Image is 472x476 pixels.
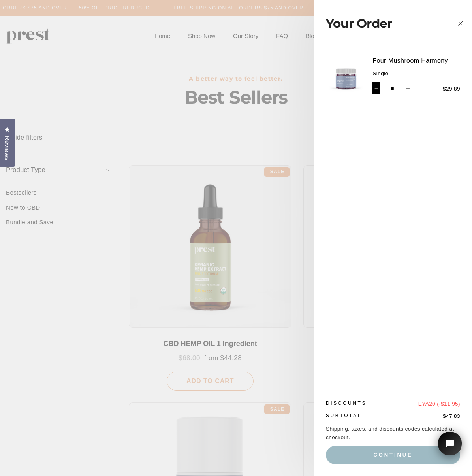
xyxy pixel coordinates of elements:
span: Reviews [2,136,12,161]
p: $47.83 [393,412,460,421]
p: EYA20 (-$11.95) [393,400,460,408]
iframe: Tidio Chat [428,421,472,476]
p: Discounts [326,400,393,407]
p: Shipping, taxes, and discounts codes calculated at checkout. [326,425,460,442]
img: Four Mushroom Harmony [326,57,367,98]
span: Single [372,66,460,78]
span: $29.89 [443,86,460,92]
button: Increase item quantity by one [404,82,412,95]
input: quantity [372,82,412,95]
a: Four Mushroom Harmony [372,56,460,66]
div: Your Order [326,5,437,42]
p: Subtotal [326,412,393,419]
button: Reduce item quantity by one [372,82,381,95]
button: Continue [326,446,460,464]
